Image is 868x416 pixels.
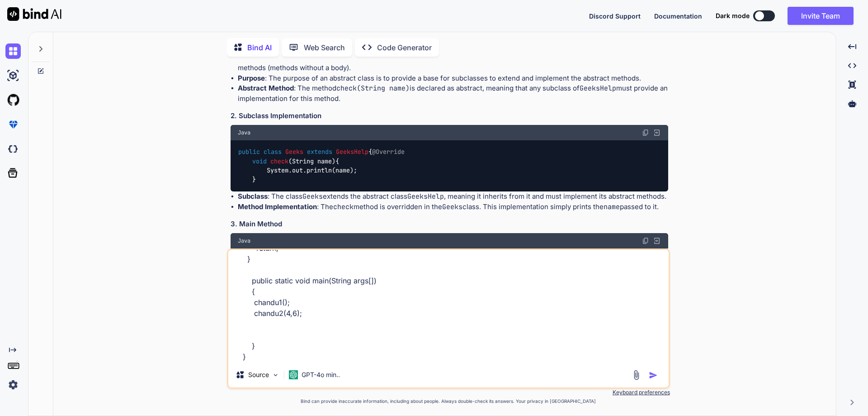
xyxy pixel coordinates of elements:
[442,202,462,211] code: Geeks
[653,237,661,245] img: Open in Browser
[649,371,658,380] img: icon
[228,250,669,362] textarea: // Online Java Compiler // Use this editor to write, compile and run your Java code online class ...
[336,84,410,93] code: check(String name)
[604,202,620,211] code: name
[238,129,250,136] span: Java
[302,192,323,201] code: Geeks
[654,12,702,20] span: Documentation
[304,42,345,53] p: Web Search
[272,371,279,379] img: Pick Models
[238,202,317,211] strong: Method Implementation
[247,42,272,53] p: Bind AI
[302,370,340,379] p: GPT-4o min..
[5,68,21,83] img: ai-studio
[5,377,21,392] img: settings
[5,117,21,132] img: premium
[289,370,298,379] img: GPT-4o mini
[788,7,854,25] button: Invite Team
[238,74,265,82] strong: Purpose
[407,192,444,201] code: GeeksHelp
[238,237,250,244] span: Java
[252,157,267,165] span: void
[642,129,649,136] img: copy
[336,148,368,156] span: GeeksHelp
[631,370,642,380] img: attachment
[5,92,21,108] img: githubLight
[716,11,750,20] span: Dark mode
[372,148,405,156] span: @Override
[238,73,668,84] li: : The purpose of an abstract class is to provide a base for subclasses to extend and implement th...
[238,84,294,92] strong: Abstract Method
[5,43,21,59] img: chat
[238,83,668,104] li: : The method is declared as abstract, meaning that any subclass of must provide an implementation...
[589,12,641,20] span: Discord Support
[238,202,668,212] li: : The method is overridden in the class. This implementation simply prints the passed to it.
[238,192,268,201] strong: Subclass
[285,148,303,156] span: Geeks
[231,219,668,230] h3: 3. Main Method
[264,148,282,156] span: class
[589,11,641,21] button: Discord Support
[227,389,670,396] p: Keyboard preferences
[238,148,260,156] span: public
[377,42,432,53] p: Code Generator
[580,84,616,93] code: GeeksHelp
[238,191,668,202] li: : The class extends the abstract class , meaning it inherits from it and must implement its abstr...
[231,111,668,121] h3: 2. Subclass Implementation
[654,11,702,21] button: Documentation
[5,141,21,157] img: darkCloudIdeIcon
[307,148,332,156] span: extends
[227,398,670,405] p: Bind can provide inaccurate information, including about people. Always double-check its answers....
[288,157,335,165] span: (String name)
[248,370,269,379] p: Source
[642,237,649,244] img: copy
[653,129,661,137] img: Open in Browser
[270,157,288,165] span: check
[238,147,405,184] code: { { System.out.println(name); }
[7,7,61,21] img: Bind AI
[333,202,354,211] code: check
